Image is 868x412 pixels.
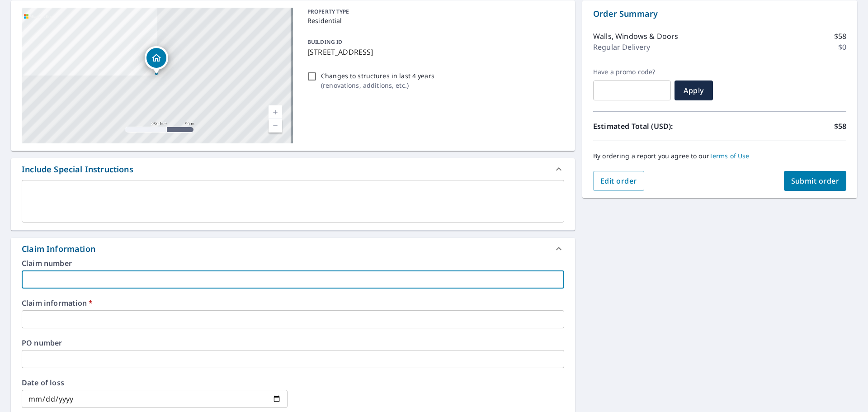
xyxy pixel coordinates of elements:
p: Estimated Total (USD): [593,121,720,132]
label: Claim information [22,299,564,307]
span: Apply [682,85,706,95]
div: Claim Information [22,243,95,255]
button: Submit order [784,171,847,191]
p: PROPERTY TYPE [307,8,561,16]
p: Order Summary [593,8,846,20]
a: Terms of Use [709,152,750,160]
p: $0 [838,42,846,52]
label: Claim number [22,260,564,267]
div: Dropped pin, building 1, Residential property, 22817 745th Ave Dassel, MN 55325 [145,46,168,74]
div: Claim Information [11,238,575,260]
p: Changes to structures in last 4 years [321,71,434,81]
span: Edit order [600,176,637,186]
label: PO number [22,339,564,346]
a: Current Level 17, Zoom In [269,105,282,119]
p: $58 [834,31,846,42]
p: ( renovations, additions, etc. ) [321,81,434,90]
button: Apply [675,81,713,100]
span: Submit order [791,176,840,186]
p: Regular Delivery [593,42,650,52]
p: $58 [834,121,846,132]
button: Edit order [593,171,644,191]
p: Walls, Windows & Doors [593,31,678,42]
p: Residential [307,16,561,25]
div: Include Special Instructions [22,163,133,175]
a: Current Level 17, Zoom Out [269,119,282,133]
p: By ordering a report you agree to our [593,152,846,160]
div: Include Special Instructions [11,158,575,180]
p: BUILDING ID [307,38,342,46]
label: Date of loss [22,379,288,386]
p: [STREET_ADDRESS] [307,47,561,57]
label: Have a promo code? [593,68,671,76]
